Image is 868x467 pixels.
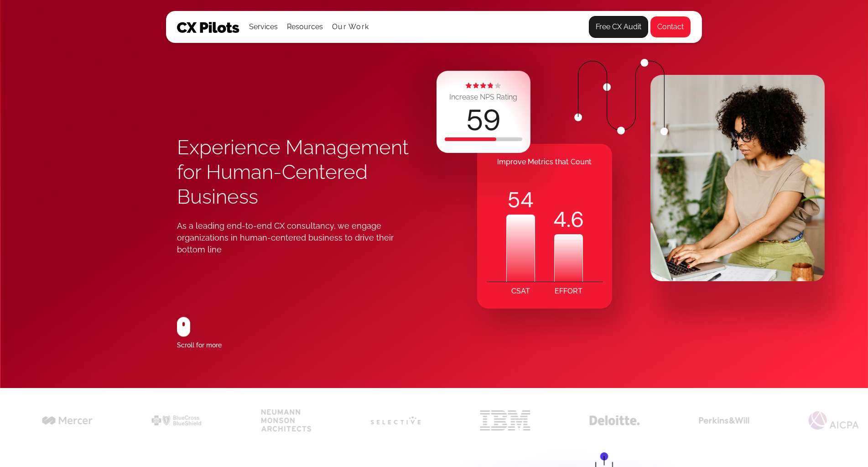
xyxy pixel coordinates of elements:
div: Improve Metrics that Count [477,153,612,171]
div: . [554,205,583,234]
img: cx for selective insurance logo [371,416,421,425]
a: Contact [650,16,691,38]
div: 59 [466,106,501,135]
div: EFFORT [555,282,582,300]
div: CSAT [511,282,530,300]
img: perkins & will cx [699,417,749,424]
img: cx for deloitte [590,415,640,425]
a: Our Work [332,23,369,31]
img: cx for bcbs [152,415,202,425]
div: Increase NPS Rating [449,91,517,104]
div: As a leading end-to-end CX consultancy, we engage organizations in human-centered business to dri... [177,220,412,256]
img: cx for ibm logo [480,410,530,430]
div: Services [249,21,278,33]
img: cx for mercer black logo [42,416,93,424]
img: cx for neumann monson architects black logo [261,409,312,432]
code: 4 [553,205,567,234]
div: Resources [287,21,323,33]
h1: Experience Management for Human-Centered Business [177,135,434,209]
div: Scroll for more [177,339,222,352]
a: Free CX Audit [589,16,648,38]
div: Resources [287,11,323,42]
div: Services [249,11,278,42]
code: 6 [571,205,584,234]
div: 54 [506,185,535,215]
